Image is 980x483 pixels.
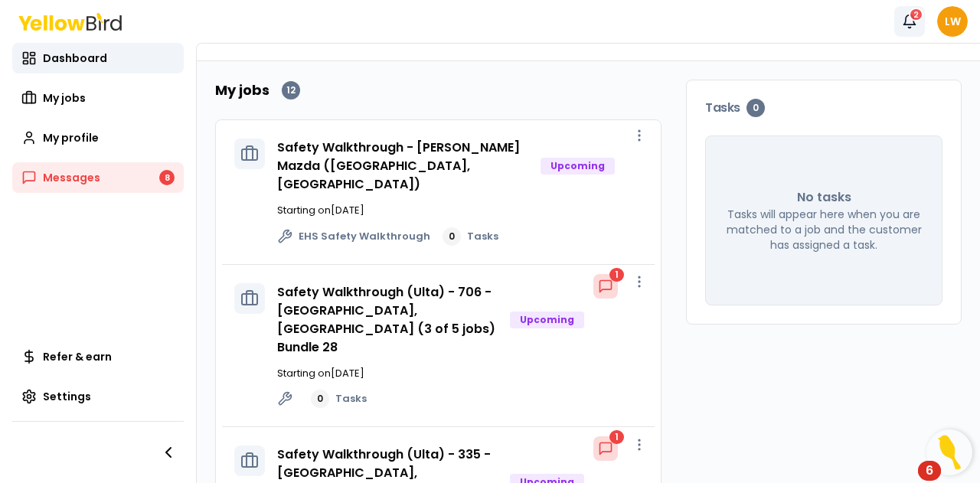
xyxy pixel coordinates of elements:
[541,158,615,175] div: Upcoming
[705,99,942,117] h3: Tasks
[724,207,923,253] p: Tasks will appear here when you are matched to a job and the customer has assigned a task.
[43,90,86,106] span: My jobs
[277,366,642,381] p: Starting on [DATE]
[443,227,461,246] div: 0
[43,389,91,404] span: Settings
[282,81,300,100] div: 12
[894,6,925,37] button: 2
[12,341,184,372] a: Refer & earn
[510,312,584,328] div: Upcoming
[443,227,498,246] a: 0Tasks
[12,162,184,193] a: Messages8
[746,99,765,117] div: 0
[215,80,269,101] h2: My jobs
[609,268,624,282] div: 1
[277,139,520,193] a: Safety Walkthrough - [PERSON_NAME] Mazda ([GEOGRAPHIC_DATA], [GEOGRAPHIC_DATA])
[12,122,184,153] a: My profile
[299,229,430,244] span: EHS Safety Walkthrough
[159,170,175,185] div: 8
[43,51,107,66] span: Dashboard
[277,283,495,356] a: Safety Walkthrough (Ulta) - 706 - [GEOGRAPHIC_DATA], [GEOGRAPHIC_DATA] (3 of 5 jobs) Bundle 28
[937,6,968,37] span: LW
[926,429,972,475] button: Open Resource Center, 6 new notifications
[12,83,184,113] a: My jobs
[43,130,99,145] span: My profile
[12,43,184,73] a: Dashboard
[12,381,184,412] a: Settings
[43,170,100,185] span: Messages
[909,8,923,21] div: 2
[797,188,851,207] p: No tasks
[311,390,329,408] div: 0
[43,349,112,364] span: Refer & earn
[277,203,642,218] p: Starting on [DATE]
[609,430,624,444] div: 1
[311,390,367,408] a: 0Tasks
